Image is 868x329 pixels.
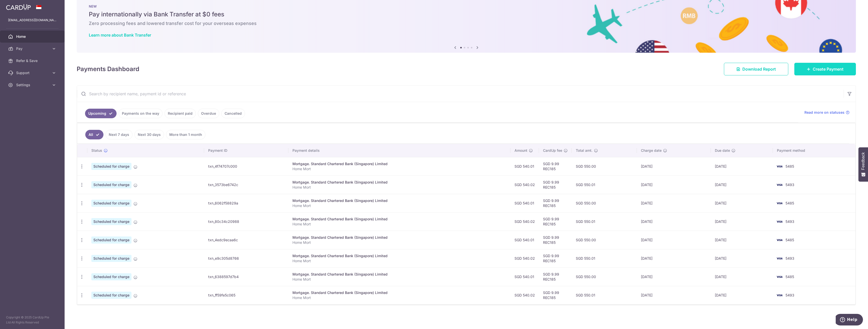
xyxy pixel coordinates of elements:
td: SGD 540.01 [510,267,539,286]
td: SGD 9.99 REC185 [539,249,572,267]
td: SGD 9.99 REC185 [539,286,572,304]
a: Download Report [724,63,788,75]
td: [DATE] [711,175,773,194]
td: txn_e9c305d8766 [204,249,288,267]
p: Home Mort [292,240,507,245]
span: Scheduled for charge [91,200,131,207]
p: Home Mort [292,203,507,208]
td: txn_4edc9ecaa6c [204,231,288,249]
td: [DATE] [711,231,773,249]
a: More than 1 month [166,130,205,139]
span: 5493 [785,183,794,187]
td: [DATE] [711,194,773,212]
div: Mortgage. Standard Chartered Bank (Singapore) Limited [292,272,507,277]
td: [DATE] [711,212,773,231]
td: SGD 550.00 [572,194,637,212]
a: Learn more about Bank Transfer [89,33,151,38]
th: Payment ID [204,144,288,157]
span: 5485 [785,275,794,279]
p: Home Mort [292,185,507,190]
td: txn_6388597d7b4 [204,267,288,286]
iframe: Opens a widget where you can find more information [836,314,863,326]
td: SGD 9.99 REC185 [539,194,572,212]
span: Scheduled for charge [91,273,131,280]
p: Home Mort [292,258,507,263]
img: Bank Card [774,219,784,225]
p: Home Mort [292,166,507,171]
td: txn_ff59fe5c065 [204,286,288,304]
span: CardUp fee [543,148,562,153]
td: [DATE] [711,286,773,304]
span: Scheduled for charge [91,236,131,244]
td: txn_6062f58829a [204,194,288,212]
td: [DATE] [637,249,711,267]
img: Bank Card [774,292,784,298]
p: [EMAIL_ADDRESS][DOMAIN_NAME] [8,18,57,23]
td: txn_80c34c20988 [204,212,288,231]
td: SGD 540.02 [510,286,539,304]
td: txn_3573be6742c [204,175,288,194]
td: [DATE] [637,286,711,304]
td: SGD 550.01 [572,249,637,267]
td: SGD 540.01 [510,157,539,175]
img: Bank Card [774,237,784,243]
a: Next 7 days [105,130,132,139]
span: Download Report [742,66,776,72]
th: Payment details [288,144,511,157]
td: SGD 550.01 [572,175,637,194]
span: Create Payment [813,66,844,72]
p: Home Mort [292,295,507,300]
img: Bank Card [774,200,784,206]
span: 5493 [785,256,794,260]
span: 5493 [785,293,794,297]
span: 5485 [785,201,794,205]
td: txn_4f74707c000 [204,157,288,175]
span: Status [91,148,102,153]
img: CardUp [6,4,31,10]
span: Scheduled for charge [91,218,131,225]
h5: Pay internationally via Bank Transfer at $0 fees [89,10,844,18]
a: Overdue [198,109,219,118]
div: Mortgage. Standard Chartered Bank (Singapore) Limited [292,198,507,203]
td: SGD 540.02 [510,212,539,231]
p: Home Mort [292,222,507,227]
a: Upcoming [85,109,117,118]
td: [DATE] [711,157,773,175]
td: [DATE] [637,231,711,249]
span: 5485 [785,164,794,168]
td: SGD 9.99 REC185 [539,175,572,194]
span: Pay [16,46,49,51]
span: Scheduled for charge [91,163,131,170]
span: Settings [16,82,49,87]
a: Recipient paid [165,109,196,118]
div: Mortgage. Standard Chartered Bank (Singapore) Limited [292,217,507,222]
td: SGD 540.01 [510,194,539,212]
span: Scheduled for charge [91,255,131,262]
span: Support [16,70,49,75]
a: Read more on statuses [804,110,850,115]
p: Home Mort [292,277,507,282]
td: [DATE] [637,194,711,212]
span: Total amt. [576,148,592,153]
td: SGD 540.02 [510,175,539,194]
td: [DATE] [637,175,711,194]
td: [DATE] [637,157,711,175]
span: Scheduled for charge [91,292,131,299]
td: SGD 9.99 REC185 [539,231,572,249]
img: Bank Card [774,255,784,261]
td: SGD 9.99 REC185 [539,267,572,286]
div: Mortgage. Standard Chartered Bank (Singapore) Limited [292,180,507,185]
span: Feedback [861,152,865,170]
img: Bank Card [774,163,784,169]
h6: Zero processing fees and lowered transfer cost for your overseas expenses [89,20,844,26]
span: Scheduled for charge [91,181,131,188]
td: SGD 9.99 REC185 [539,212,572,231]
td: SGD 540.01 [510,231,539,249]
h4: Payments Dashboard [77,65,139,74]
td: SGD 550.01 [572,212,637,231]
td: SGD 9.99 REC185 [539,157,572,175]
span: Home [16,34,49,39]
td: [DATE] [711,267,773,286]
div: Mortgage. Standard Chartered Bank (Singapore) Limited [292,290,507,295]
